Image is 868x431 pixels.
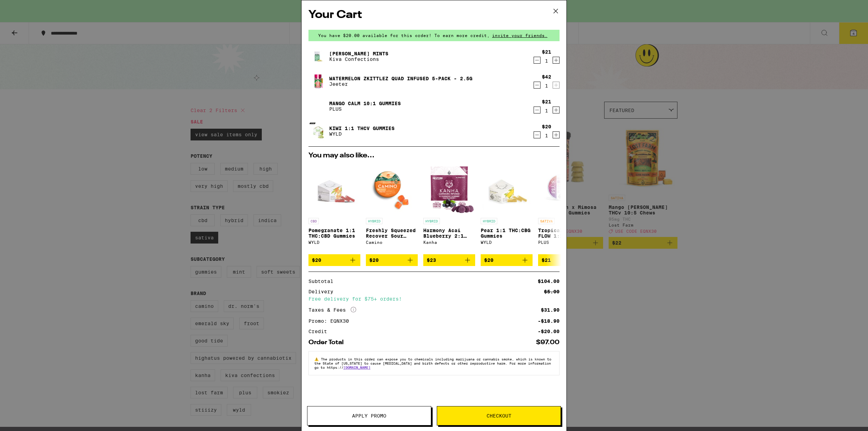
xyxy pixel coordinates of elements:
[308,240,360,245] div: WYLD
[308,289,338,294] div: Delivery
[308,296,560,301] div: Free delivery for $75+ orders!
[308,163,360,214] img: WYLD - Pomegranate 1:1 THC:CBD Gummies
[423,228,475,239] p: Harmony Acai Blueberry 2:1 CBG Gummies
[329,106,401,112] p: PLUS
[538,228,590,239] p: Tropical Twist FLOW 1:1 Gummies
[329,76,472,81] a: Watermelon Zkittlez Quad Infused 5-Pack - 2.5g
[308,7,560,23] h2: Your Cart
[534,57,541,64] button: Decrement
[427,257,436,263] span: $23
[308,228,360,239] p: Pomegranate 1:1 THC:CBD Gummies
[308,307,356,313] div: Taxes & Fees
[366,228,418,239] p: Freshly Squeezed Recover Sour Gummies
[538,218,555,224] p: SATIVA
[307,406,431,425] button: Apply Promo
[484,257,493,263] span: $20
[352,413,386,418] span: Apply Promo
[308,47,328,66] img: Petra Moroccan Mints
[423,218,440,224] p: HYBRID
[308,30,560,41] div: You have $20.00 available for this order! To earn more credit,invite your friends.
[542,74,551,80] div: $42
[423,240,475,245] div: Kanha
[308,72,328,91] img: Watermelon Zkittlez Quad Infused 5-Pack - 2.5g
[538,163,590,254] a: Open page for Tropical Twist FLOW 1:1 Gummies from PLUS
[424,163,474,214] img: Kanha - Harmony Acai Blueberry 2:1 CBG Gummies
[423,163,475,254] a: Open page for Harmony Acai Blueberry 2:1 CBG Gummies from Kanha
[542,99,551,104] div: $21
[481,228,533,239] p: Pear 1:1 THC:CBG Gummies
[308,121,328,141] img: Kiwi 1:1 THCv Gummies
[542,108,551,113] div: 1
[329,51,388,56] a: [PERSON_NAME] Mints
[366,218,382,224] p: HYBRID
[437,406,561,425] button: Checkout
[308,339,349,346] div: Order Total
[329,126,395,131] a: Kiwi 1:1 THCv Gummies
[343,365,370,369] a: [DOMAIN_NAME]
[538,163,590,214] img: PLUS - Tropical Twist FLOW 1:1 Gummies
[312,257,321,263] span: $20
[318,33,490,38] span: You have $20.00 available for this order! To earn more credit,
[542,83,551,89] div: 1
[544,289,560,294] div: $5.00
[314,357,321,361] span: ⚠️
[369,257,379,263] span: $20
[534,82,541,89] button: Decrement
[538,319,560,323] div: -$18.90
[308,152,560,159] h2: You may also like...
[308,254,360,266] button: Add to bag
[314,357,551,369] span: The products in this order can expose you to chemicals including marijuana or cannabis smoke, whi...
[553,82,560,89] button: Increment
[366,163,418,214] img: Camino - Freshly Squeezed Recover Sour Gummies
[538,240,590,245] div: PLUS
[487,413,511,418] span: Checkout
[538,329,560,334] div: -$20.00
[481,218,497,224] p: HYBRID
[329,81,472,87] p: Jeeter
[542,133,551,138] div: 1
[481,163,533,254] a: Open page for Pear 1:1 THC:CBG Gummies from WYLD
[542,58,551,64] div: 1
[329,101,401,106] a: Mango CALM 10:1 Gummies
[542,124,551,129] div: $20
[308,329,332,334] div: Credit
[366,240,418,245] div: Camino
[542,257,551,263] span: $21
[308,279,338,284] div: Subtotal
[534,107,541,113] button: Decrement
[366,163,418,254] a: Open page for Freshly Squeezed Recover Sour Gummies from Camino
[329,56,388,62] p: Kiva Confections
[536,339,560,346] div: $97.00
[538,279,560,284] div: $104.00
[308,163,360,254] a: Open page for Pomegranate 1:1 THC:CBD Gummies from WYLD
[481,240,533,245] div: WYLD
[481,254,533,266] button: Add to bag
[366,254,418,266] button: Add to bag
[481,163,533,214] img: WYLD - Pear 1:1 THC:CBG Gummies
[553,107,560,113] button: Increment
[308,97,328,116] img: Mango CALM 10:1 Gummies
[542,49,551,55] div: $21
[490,33,550,38] span: invite your friends.
[329,131,395,137] p: WYLD
[538,254,590,266] button: Add to bag
[308,319,354,323] div: Promo: EQNX30
[553,131,560,138] button: Increment
[423,254,475,266] button: Add to bag
[541,308,560,312] div: $31.90
[553,57,560,64] button: Increment
[534,131,541,138] button: Decrement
